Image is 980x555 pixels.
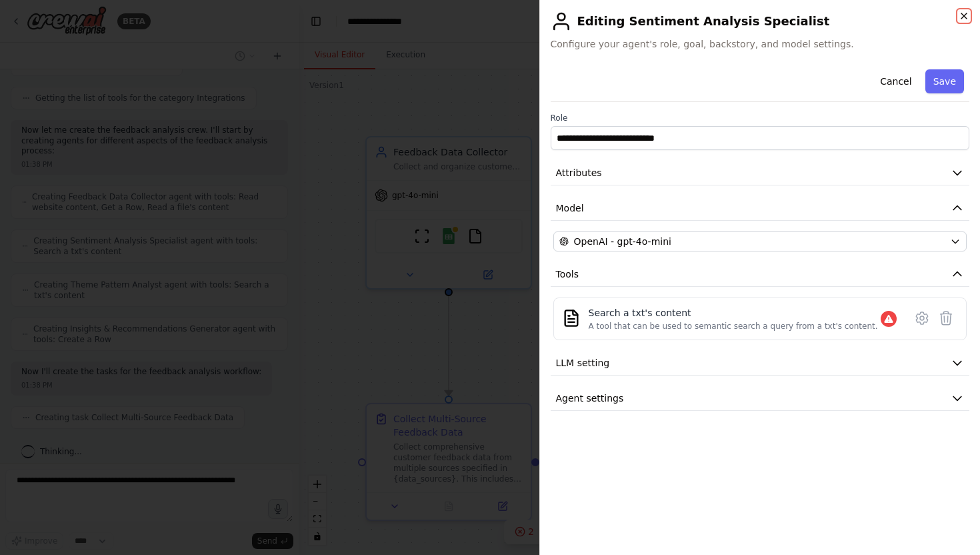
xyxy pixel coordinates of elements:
[551,262,970,287] button: Tools
[589,306,878,320] div: Search a txt's content
[551,161,970,185] button: Attributes
[556,267,579,281] span: Tools
[574,235,671,248] span: OpenAI - gpt-4o-mini
[556,356,610,370] span: LLM setting
[872,69,919,93] button: Cancel
[934,306,958,330] button: Delete tool
[551,37,970,51] span: Configure your agent's role, goal, backstory, and model settings.
[551,196,970,221] button: Model
[551,351,970,376] button: LLM setting
[551,113,970,123] label: Role
[553,231,967,251] button: OpenAI - gpt-4o-mini
[925,69,964,93] button: Save
[556,392,624,405] span: Agent settings
[551,11,970,32] h2: Editing Sentiment Analysis Specialist
[551,386,970,411] button: Agent settings
[556,201,584,215] span: Model
[556,166,602,179] span: Attributes
[562,309,581,328] img: TXTSearchTool
[589,321,878,332] div: A tool that can be used to semantic search a query from a txt's content.
[910,306,934,330] button: Configure tool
